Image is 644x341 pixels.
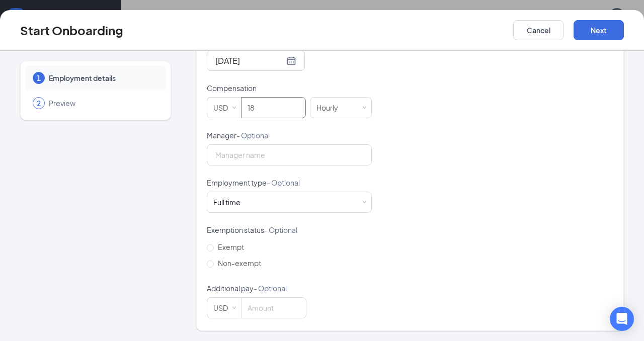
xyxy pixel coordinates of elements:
[49,73,156,83] span: Employment details
[207,283,372,293] p: Additional pay
[610,307,634,331] div: Open Intercom Messenger
[254,284,287,293] span: - Optional
[574,20,624,40] button: Next
[213,98,235,118] div: USD
[37,98,41,108] span: 2
[316,98,345,118] div: Hourly
[214,259,265,268] span: Non-exempt
[20,22,123,39] h3: Start Onboarding
[37,73,41,83] span: 1
[213,197,248,207] div: [object Object]
[242,98,305,118] input: Amount
[207,83,372,93] p: Compensation
[242,298,306,318] input: Amount
[214,242,248,251] span: Exempt
[207,144,372,165] input: Manager name
[267,178,300,187] span: - Optional
[236,131,270,140] span: - Optional
[215,54,284,67] input: Oct 21, 2025
[213,197,240,207] div: Full time
[207,225,372,235] p: Exemption status
[513,20,563,40] button: Cancel
[207,178,372,188] p: Employment type
[207,130,372,140] p: Manager
[264,225,297,234] span: - Optional
[49,98,156,108] span: Preview
[213,298,235,318] div: USD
